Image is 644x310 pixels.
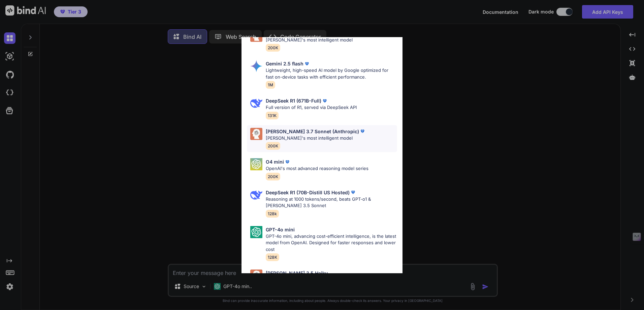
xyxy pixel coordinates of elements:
[359,128,366,135] img: premium
[250,60,262,72] img: Pick Models
[250,226,262,238] img: Pick Models
[266,158,284,165] p: O4 mini
[266,173,280,180] span: 200K
[250,128,262,140] img: Pick Models
[321,97,328,104] img: premium
[250,97,262,109] img: Pick Models
[266,233,397,253] p: GPT-4o mini, advancing cost-efficient intelligence, is the latest model from OpenAI. Designed for...
[266,97,321,104] p: DeepSeek R1 (671B-Full)
[266,128,359,135] p: [PERSON_NAME] 3.7 Sonnet (Anthropic)
[266,104,357,111] p: Full version of R1, served via DeepSeek API
[350,189,356,196] img: premium
[266,112,279,119] span: 131K
[266,253,279,261] span: 128K
[303,60,310,67] img: premium
[284,159,291,165] img: premium
[266,210,279,218] span: 128k
[266,81,275,89] span: 1M
[266,67,397,80] p: Lightweight, high-speed AI model by Google optimized for fast on-device tasks with efficient perf...
[266,196,397,209] p: Reasoning at 1000 tokens/second, beats GPT-o1 & [PERSON_NAME] 3.5 Sonnet
[266,135,366,142] p: [PERSON_NAME]'s most intelligent model
[266,142,280,150] span: 200K
[266,37,353,44] p: [PERSON_NAME]'s most intelligent model
[266,44,280,52] span: 200K
[250,158,262,170] img: Pick Models
[250,189,262,201] img: Pick Models
[250,270,262,282] img: Pick Models
[266,189,350,196] p: DeepSeek R1 (70B-Distill US Hosted)
[266,270,328,277] p: [PERSON_NAME] 3.5 Haiku
[266,60,303,67] p: Gemini 2.5 flash
[266,226,295,233] p: GPT-4o mini
[266,165,368,172] p: OpenAI's most advanced reasoning model series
